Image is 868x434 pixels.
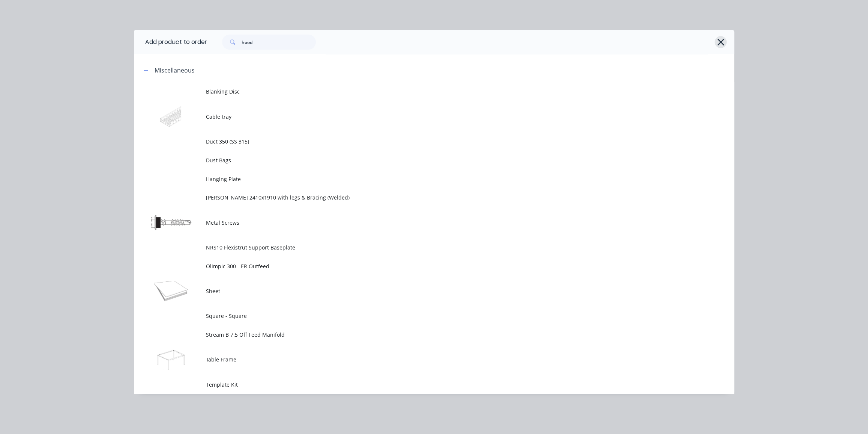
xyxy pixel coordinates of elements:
[134,30,207,54] div: Add product to order
[206,381,628,389] span: Template Kit
[206,243,628,251] span: NRS10 Flexistrut Support Baseplate
[206,287,628,295] span: Sheet
[206,355,628,363] span: Table Frame
[206,194,628,201] span: [PERSON_NAME] 2410x1910 with legs & Bracing (Welded)
[206,113,628,121] span: Cable tray
[206,312,628,320] span: Square - Square
[206,219,628,227] span: Metal Screws
[206,88,628,95] span: Blanking Disc
[206,262,628,270] span: Olimpic 300 - ER Outfeed
[206,138,628,145] span: Duct 350 (SS 315)
[206,156,628,164] span: Dust Bags
[206,331,628,339] span: Stream B 7.5 Off Feed Manifold
[242,35,316,50] input: Search...
[155,66,195,75] div: Miscellaneous
[206,175,628,183] span: Hanging Plate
